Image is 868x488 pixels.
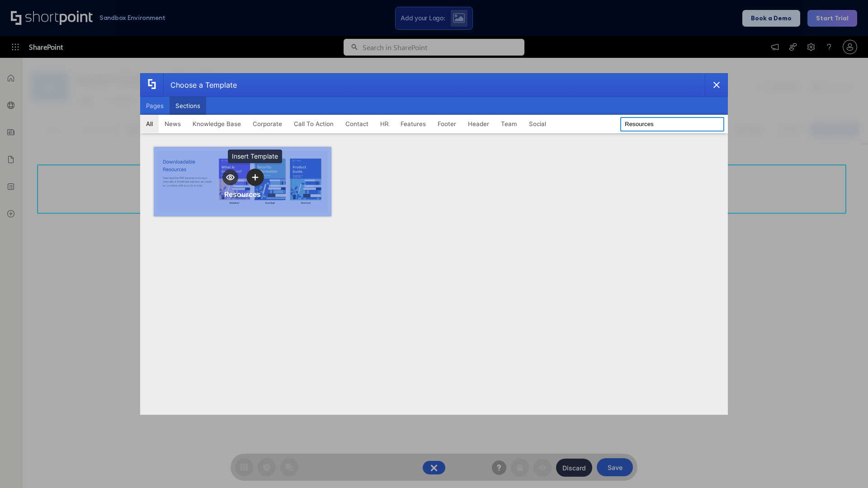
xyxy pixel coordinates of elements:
[340,115,374,133] button: Contact
[823,445,868,488] iframe: Chat Widget
[620,117,724,131] input: Search
[170,97,206,115] button: Sections
[247,115,288,133] button: Corporate
[140,73,728,415] div: template selector
[187,115,247,133] button: Knowledge Base
[432,115,462,133] button: Footer
[395,115,432,133] button: Features
[288,115,340,133] button: Call To Action
[140,97,170,115] button: Pages
[163,74,237,96] div: Choose a Template
[523,115,552,133] button: Social
[462,115,495,133] button: Header
[224,190,261,199] div: Resources
[159,115,187,133] button: News
[374,115,395,133] button: HR
[495,115,523,133] button: Team
[140,115,159,133] button: All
